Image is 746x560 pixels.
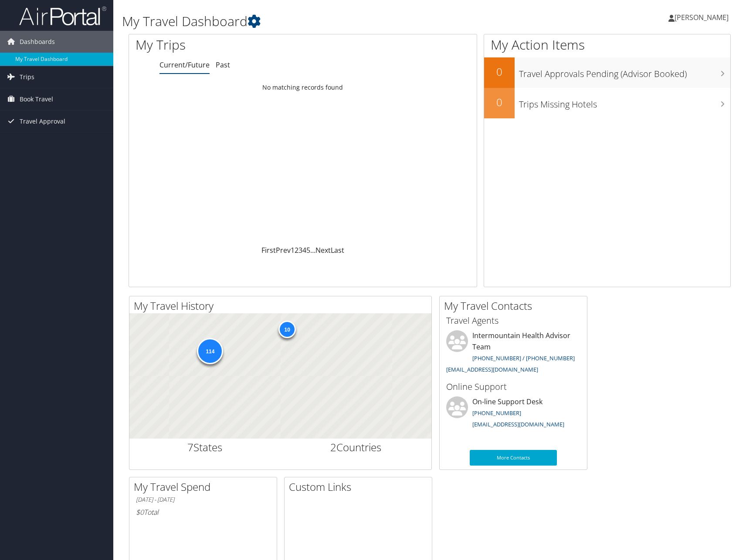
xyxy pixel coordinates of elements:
a: 2 [295,245,298,255]
h3: Online Support [446,381,580,393]
h2: States [136,440,274,455]
span: 2 [330,440,336,454]
a: Past [216,60,230,70]
h3: Trips Missing Hotels [519,94,730,111]
h2: Custom Links [289,480,432,494]
a: 5 [306,245,310,255]
li: On-line Support Desk [442,396,585,432]
a: Prev [276,245,291,255]
h3: Travel Approvals Pending (Advisor Booked) [519,64,730,80]
span: [PERSON_NAME] [675,13,729,22]
a: [PERSON_NAME] [668,4,737,30]
h1: My Travel Dashboard [122,12,532,30]
a: Last [331,245,344,255]
h2: My Travel Spend [134,480,277,494]
h1: My Action Items [484,36,730,54]
h3: Travel Agents [446,315,580,327]
a: [EMAIL_ADDRESS][DOMAIN_NAME] [446,366,538,373]
a: [PHONE_NUMBER] [472,409,521,417]
h6: [DATE] - [DATE] [136,496,270,504]
span: 7 [187,440,193,454]
h2: 0 [484,64,515,79]
span: … [310,245,315,255]
a: First [261,245,276,255]
img: airportal-logo.png [19,6,106,26]
h1: My Trips [136,36,325,54]
a: [PHONE_NUMBER] / [PHONE_NUMBER] [472,354,575,362]
a: Next [315,245,331,255]
span: Travel Approval [20,111,65,132]
a: More Contacts [470,450,557,466]
td: No matching records found [129,80,477,95]
h2: My Travel Contacts [444,298,587,313]
li: Intermountain Health Advisor Team [442,330,585,377]
a: 0Trips Missing Hotels [484,88,730,118]
a: 0Travel Approvals Pending (Advisor Booked) [484,57,730,88]
span: Book Travel [20,88,53,110]
a: 4 [302,245,306,255]
a: [EMAIL_ADDRESS][DOMAIN_NAME] [472,420,564,428]
div: 114 [197,338,223,364]
h2: My Travel History [134,298,431,313]
div: 10 [278,321,296,338]
a: 1 [291,245,295,255]
h2: 0 [484,95,515,110]
a: 3 [298,245,302,255]
span: $0 [136,507,144,517]
h6: Total [136,507,270,517]
h2: Countries [287,440,425,455]
a: Current/Future [159,60,210,70]
span: Trips [20,66,34,88]
span: Dashboards [20,31,55,53]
